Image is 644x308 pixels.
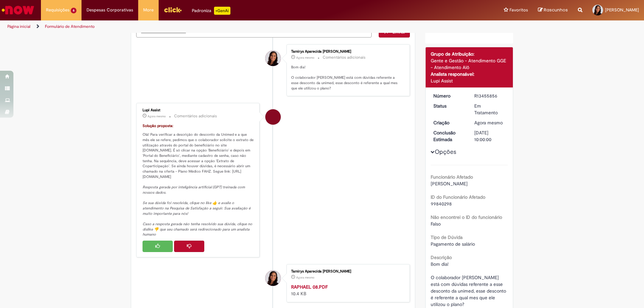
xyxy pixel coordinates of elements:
div: Tamirys Aparecida [PERSON_NAME] [291,269,403,273]
div: Tamirys Aparecida Lourenco Fonseca [265,270,281,286]
a: RAPHAEL 08.PDF [291,284,328,290]
span: Enviar [392,29,406,35]
time: 28/08/2025 08:47:37 [296,275,314,280]
img: ServiceNow [1,3,35,17]
div: Lupi Assist [431,77,508,84]
span: [PERSON_NAME] [605,7,639,13]
div: Lupi Assist [265,109,281,125]
a: Página inicial [7,24,31,29]
p: Olá! Para verificar a descrição do desconto da Unimed e a que mês ele se refere, pedimos que o co... [143,123,254,237]
span: Agora mesmo [474,120,503,126]
span: Requisições [46,7,69,13]
a: Formulário de Atendimento [45,24,95,29]
div: 28/08/2025 08:48:07 [474,119,505,126]
b: Funcionário Afetado [431,174,473,180]
span: [PERSON_NAME] [431,181,468,187]
b: Não encontrei o ID do funcionário [431,214,502,220]
span: Favoritos [509,7,528,13]
span: 99840298 [431,201,452,207]
span: Falso [431,221,441,227]
div: Analista responsável: [431,71,508,77]
time: 28/08/2025 08:48:07 [474,120,503,126]
img: click_logo_yellow_360x200.png [164,5,182,15]
b: ID do Funcionário Afetado [431,194,485,200]
ul: Trilhas de página [5,20,424,33]
div: Padroniza [192,7,230,15]
div: Gente e Gestão - Atendimento GGE - Atendimento Alô [431,57,508,71]
b: Tipo de Dúvida [431,234,463,240]
a: Rascunhos [538,7,568,13]
span: More [143,7,154,13]
font: Solução proposta: [143,123,173,128]
span: Despesas Corporativas [87,7,133,13]
time: 28/08/2025 08:48:16 [148,114,166,118]
span: Agora mesmo [148,114,166,118]
div: [DATE] 10:00:00 [474,129,505,143]
em: Resposta gerada por inteligência artificial (GPT) treinada com nossos dados. Se sua dúvida foi re... [143,185,253,237]
div: Tamirys Aparecida Lourenco Fonseca [265,51,281,66]
span: Pagamento de salário [431,241,475,247]
div: Tamirys Aparecida [PERSON_NAME] [291,50,403,54]
small: Comentários adicionais [323,55,366,60]
span: Agora mesmo [296,56,314,60]
span: Rascunhos [544,7,568,13]
div: R13455856 [474,93,505,99]
small: exibindo [449,28,465,33]
p: Bom dia! O colaborador [PERSON_NAME] está com dúvidas referente a esse desconto da unimed, esse d... [291,65,403,91]
div: Em Tratamento [474,103,505,116]
b: Descrição [431,254,452,260]
dt: Número [428,93,470,99]
span: Agora mesmo [296,275,314,280]
span: 6 [71,8,76,13]
dt: Criação [428,119,470,126]
div: Grupo de Atribuição: [431,51,508,57]
span: Bom dia! O colaborador [PERSON_NAME] está com dúvidas referente a esse desconto da unimed, esse d... [431,261,507,307]
time: 28/08/2025 08:48:17 [296,56,314,60]
dt: Status [428,103,470,109]
div: 10.4 KB [291,284,403,297]
div: Lupi Assist [143,108,254,112]
small: Comentários adicionais [174,113,217,119]
p: +GenAi [214,7,230,15]
dt: Conclusão Estimada [428,129,470,143]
